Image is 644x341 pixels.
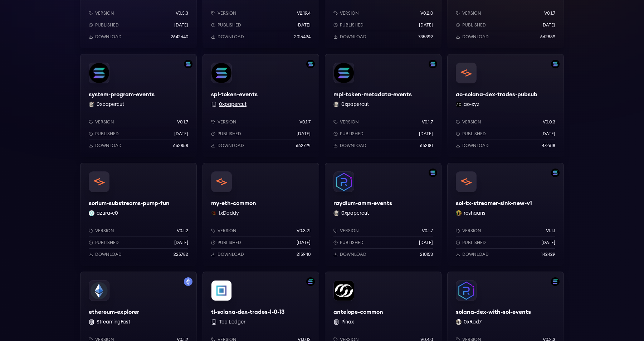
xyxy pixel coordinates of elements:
[97,101,124,108] button: 0xpapercut
[296,143,311,148] p: 662729
[174,22,188,28] p: [DATE]
[541,131,555,137] p: [DATE]
[551,60,560,68] img: Filter by solana network
[447,54,564,157] a: Filter by solana networkao-solana-dex-trades-pubsubao-solana-dex-trades-pubsubao-xyz ao-xyzVersio...
[541,252,555,257] p: 142429
[95,252,122,257] p: Download
[551,169,560,177] img: Filter by solana network
[299,119,311,125] p: v0.1.7
[174,240,188,245] p: [DATE]
[297,10,311,16] p: v2.19.4
[420,143,433,148] p: 662181
[218,228,236,234] p: Version
[420,10,433,16] p: v0.2.0
[203,54,319,157] a: Filter by solana networkspl-token-eventsspl-token-events 0xpapercutVersionv0.1.7Published[DATE]Do...
[422,228,433,234] p: v0.1.7
[341,210,369,217] button: 0xpapercut
[542,143,555,148] p: 472618
[340,131,364,137] p: Published
[97,318,130,326] button: StreamingFast
[340,119,359,125] p: Version
[464,101,479,108] button: ao-xyz
[544,10,555,16] p: v0.1.7
[294,34,311,40] p: 2016494
[218,119,236,125] p: Version
[340,252,366,257] p: Download
[341,101,369,108] button: 0xpapercut
[173,143,188,148] p: 662858
[218,34,244,40] p: Download
[306,277,315,286] img: Filter by solana network
[541,22,555,28] p: [DATE]
[95,22,119,28] p: Published
[95,131,119,137] p: Published
[419,131,433,137] p: [DATE]
[447,163,564,266] a: Filter by solana networksol-tx-streamer-sink-new-v1sol-tx-streamer-sink-new-v1roshaans roshaansVe...
[297,22,311,28] p: [DATE]
[419,22,433,28] p: [DATE]
[540,34,555,40] p: 662889
[297,131,311,137] p: [DATE]
[541,240,555,245] p: [DATE]
[462,131,486,137] p: Published
[306,60,315,68] img: Filter by solana network
[464,318,482,326] button: 0xRad7
[95,240,119,245] p: Published
[429,60,437,68] img: Filter by solana network
[462,228,481,234] p: Version
[462,143,489,148] p: Download
[218,252,244,257] p: Download
[546,228,555,234] p: v1.1.1
[95,119,114,125] p: Version
[218,143,244,148] p: Download
[177,119,188,125] p: v0.1.7
[174,131,188,137] p: [DATE]
[464,210,486,217] button: roshaans
[218,22,241,28] p: Published
[95,228,114,234] p: Version
[340,22,364,28] p: Published
[80,54,197,157] a: Filter by solana networksystem-program-eventssystem-program-events0xpapercut 0xpapercutVersionv0....
[174,252,188,257] p: 225782
[340,34,366,40] p: Download
[341,318,354,326] button: Pinax
[297,228,311,234] p: v0.3.21
[462,240,486,245] p: Published
[95,10,114,16] p: Version
[325,163,441,266] a: Filter by solana networkraydium-amm-eventsraydium-amm-events0xpapercut 0xpapercutVersionv0.1.7Pub...
[462,119,481,125] p: Version
[462,22,486,28] p: Published
[80,163,197,266] a: sorium-substreams-pump-funsorium-substreams-pump-funazura-c0 azura-c0Versionv0.1.2Published[DATE]...
[219,101,247,108] button: 0xpapercut
[551,277,560,286] img: Filter by solana network
[176,10,188,16] p: v0.3.3
[97,210,118,217] button: azura-c0
[340,240,364,245] p: Published
[95,143,122,148] p: Download
[297,252,311,257] p: 215940
[418,34,433,40] p: 735399
[218,131,241,137] p: Published
[218,240,241,245] p: Published
[184,60,192,68] img: Filter by solana network
[462,10,481,16] p: Version
[419,240,433,245] p: [DATE]
[219,210,239,217] button: IxDaddy
[422,119,433,125] p: v0.1.7
[340,10,359,16] p: Version
[340,228,359,234] p: Version
[429,169,437,177] img: Filter by solana network
[219,318,245,326] button: Top Ledger
[95,34,122,40] p: Download
[218,10,236,16] p: Version
[297,240,311,245] p: [DATE]
[340,143,366,148] p: Download
[462,252,489,257] p: Download
[171,34,188,40] p: 2642640
[420,252,433,257] p: 210153
[184,277,192,286] img: Filter by mainnet network
[543,119,555,125] p: v0.0.3
[203,163,319,266] a: my-eth-commonmy-eth-commonIxDaddy IxDaddyVersionv0.3.21Published[DATE]Download215940
[177,228,188,234] p: v0.1.2
[325,54,441,157] a: Filter by solana networkmpl-token-metadata-eventsmpl-token-metadata-events0xpapercut 0xpapercutVe...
